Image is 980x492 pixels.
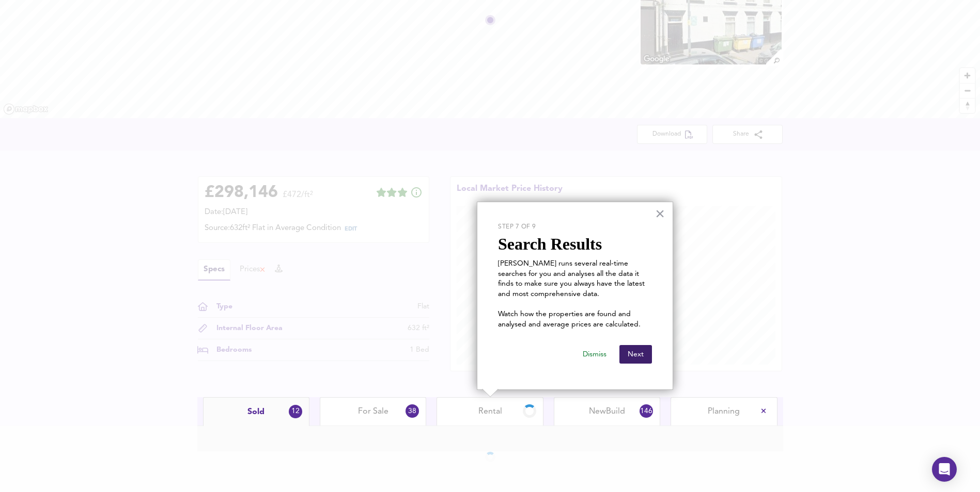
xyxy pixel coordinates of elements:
[932,457,957,482] div: Open Intercom Messenger
[498,309,652,330] p: Watch how the properties are found and analysed and average prices are calculated.
[589,406,625,417] span: New Build
[478,406,502,417] span: Rental
[289,405,302,418] div: 12
[406,404,419,418] div: 38
[247,406,265,418] span: Sold
[498,234,652,254] p: Search Results
[358,406,388,417] span: For Sale
[498,223,652,232] p: Step 7 of 9
[640,404,653,418] div: 146
[619,345,652,364] button: Next
[708,406,740,417] span: Planning
[574,345,615,364] button: Dismiss
[655,205,665,222] button: Close
[498,259,652,299] p: [PERSON_NAME] runs several real-time searches for you and analyses all the data it finds to make ...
